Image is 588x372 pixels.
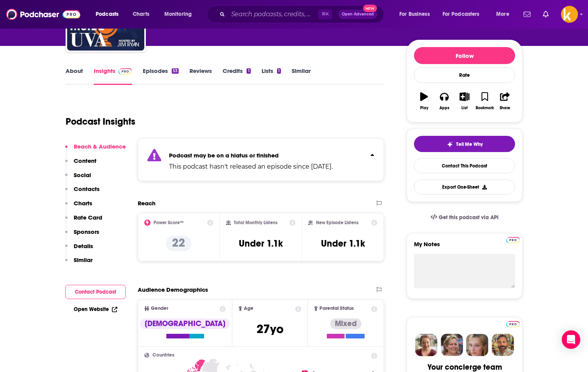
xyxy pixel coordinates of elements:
p: Social [74,171,91,179]
h1: Podcast Insights [66,116,135,127]
span: Charts [133,9,149,20]
a: Reviews [189,67,212,85]
button: Charts [65,200,92,214]
button: Open AdvancedNew [338,10,377,19]
div: Open Intercom Messenger [562,330,580,349]
p: Details [74,242,93,250]
button: Apps [434,87,454,115]
div: List [461,106,468,110]
div: Your concierge team [427,362,502,372]
p: Content [74,157,96,164]
img: User Profile [561,6,578,23]
h2: New Episode Listens [316,220,358,225]
button: open menu [394,8,439,20]
button: List [455,87,475,115]
span: Get this podcast via API [439,214,498,221]
p: Similar [74,256,93,264]
span: More [496,9,509,20]
a: Contact This Podcast [414,158,515,173]
button: Rate Card [65,214,102,228]
span: Parental Status [319,306,354,311]
div: Rate [414,67,515,83]
button: Social [65,171,91,186]
div: 1 [277,68,281,74]
p: Reach & Audience [74,143,126,150]
button: open menu [90,8,128,20]
section: Click to expand status details [138,138,384,181]
div: Search podcasts, credits, & more... [214,5,391,23]
h2: Audience Demographics [138,286,208,293]
img: Jon Profile [492,334,514,356]
button: Content [65,157,96,171]
div: Bookmark [476,106,494,110]
button: open menu [438,8,491,20]
label: My Notes [414,240,515,254]
button: Sponsors [65,228,99,242]
p: This podcast hasn't released an episode since [DATE]. [169,162,333,171]
span: For Business [399,9,430,20]
div: Share [500,106,510,110]
span: Monitoring [164,9,192,20]
button: Show profile menu [561,6,578,23]
button: open menu [491,8,519,20]
button: Play [414,87,434,115]
span: ⌘ K [318,9,332,19]
button: Contact Podcast [65,285,126,299]
input: Search podcasts, credits, & more... [228,8,318,20]
p: 22 [166,236,191,251]
img: Podchaser - Follow, Share and Rate Podcasts [6,7,80,22]
button: Bookmark [475,87,495,115]
h3: Under 1.1k [239,238,283,249]
div: Mixed [330,318,362,329]
p: Sponsors [74,228,99,235]
a: Pro website [506,236,520,243]
p: Contacts [74,185,100,193]
a: Show notifications dropdown [520,8,534,21]
div: [DEMOGRAPHIC_DATA] [140,318,230,329]
strong: Podcast may be on a hiatus or finished [169,152,279,159]
a: Credits1 [223,67,250,85]
h2: Total Monthly Listens [234,220,277,225]
button: Contacts [65,185,100,200]
button: Reach & Audience [65,143,126,157]
img: Podchaser Pro [506,237,520,243]
img: Podchaser Pro [506,321,520,327]
h2: Reach [138,200,155,207]
span: 27 yo [257,321,284,336]
button: Similar [65,256,93,271]
div: Apps [439,106,449,110]
h2: Power Score™ [154,220,184,225]
a: Pro website [506,320,520,327]
span: Tell Me Why [456,141,483,147]
img: Jules Profile [466,334,488,356]
a: Show notifications dropdown [540,8,552,21]
a: Lists1 [262,67,281,85]
a: About [66,67,83,85]
a: Similar [292,67,311,85]
h3: Under 1.1k [321,238,365,249]
a: Episodes53 [143,67,179,85]
img: Podchaser Pro [118,68,132,74]
button: Export One-Sheet [414,179,515,194]
span: Logged in as sshawan [561,6,578,23]
button: Details [65,242,93,257]
img: Barbara Profile [441,334,463,356]
span: New [363,5,377,12]
span: Podcasts [96,9,118,20]
button: Share [495,87,515,115]
button: tell me why sparkleTell Me Why [414,136,515,152]
img: tell me why sparkle [447,141,453,147]
div: 1 [247,68,250,74]
p: Charts [74,200,92,207]
img: Sydney Profile [415,334,438,356]
span: For Podcasters [443,9,480,20]
div: 53 [172,68,179,74]
span: Age [244,306,253,311]
span: Gender [151,306,168,311]
button: open menu [159,8,202,20]
a: InsightsPodchaser Pro [94,67,132,85]
a: Open Website [74,306,117,313]
span: Countries [152,353,174,358]
button: Follow [414,47,515,64]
